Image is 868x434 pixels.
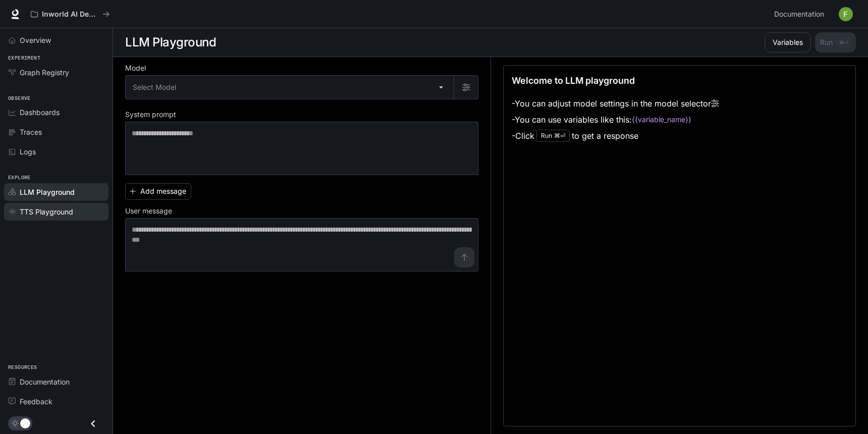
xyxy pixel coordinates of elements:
a: Traces [4,123,108,141]
img: User avatar [839,7,853,21]
p: Inworld AI Demos [42,10,98,19]
a: LLM Playground [4,183,108,201]
p: Welcome to LLM playground [512,74,635,87]
button: All workspaces [26,4,114,24]
span: Traces [20,127,42,137]
button: Add message [125,183,191,200]
a: Graph Registry [4,64,108,81]
span: LLM Playground [20,187,75,197]
p: User message [125,207,172,214]
a: Logs [4,143,108,160]
div: Select Model [126,76,454,99]
p: Model [125,65,146,72]
li: - Click to get a response [512,128,719,144]
span: Feedback [20,396,52,407]
span: Graph Registry [20,67,69,78]
div: Run [536,130,570,142]
span: Logs [20,146,36,157]
span: Overview [20,35,51,45]
span: Select Model [133,82,176,92]
span: Documentation [774,8,824,21]
a: TTS Playground [4,203,108,221]
p: System prompt [125,111,176,118]
code: {{variable_name}} [632,115,691,125]
a: Overview [4,31,108,49]
button: User avatar [836,4,856,24]
li: - You can adjust model settings in the model selector [512,95,719,112]
button: Close drawer [82,413,104,434]
span: Dark mode toggle [20,417,30,428]
h1: LLM Playground [125,32,216,52]
a: Documentation [770,4,832,24]
p: ⌘⏎ [554,133,565,139]
span: Documentation [20,376,70,387]
a: Documentation [4,373,108,391]
a: Feedback [4,393,108,410]
a: Dashboards [4,103,108,121]
span: Dashboards [20,107,60,118]
li: - You can use variables like this: [512,112,719,128]
button: Variables [765,32,811,52]
span: TTS Playground [20,206,73,217]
